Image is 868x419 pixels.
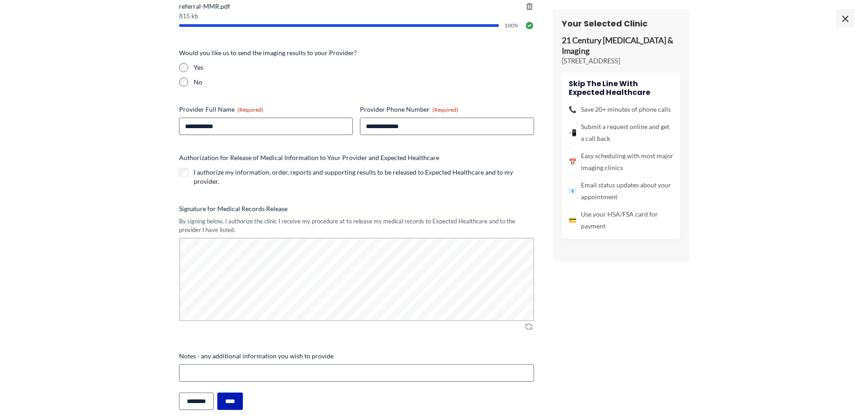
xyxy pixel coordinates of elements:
li: Easy scheduling with most major imaging clinics [569,150,673,174]
img: Clear Signature [523,322,534,331]
span: 815 kb [179,13,534,19]
span: 💳 [569,214,576,226]
label: Signature for Medical Records Release [179,204,534,213]
legend: Would you like us to send the imaging results to your Provider? [179,48,357,57]
span: 📞 [569,103,576,115]
legend: Authorization for Release of Medical Information to Your Provider and Expected Healthcare [179,153,439,162]
span: 📅 [569,156,576,168]
li: Submit a request online and get a call back [569,121,673,145]
li: Save 20+ minutes of phone calls [569,103,673,115]
span: 📧 [569,185,576,197]
label: Provider Phone Number [360,105,534,114]
li: Use your HSA/FSA card for payment [569,208,673,232]
label: I authorize my information, order, reports and supporting results to be released to Expected Heal... [194,168,534,186]
span: × [836,9,854,27]
p: 21 Century [MEDICAL_DATA] & Imaging [562,36,680,57]
label: Provider Full Name [179,105,353,114]
div: By signing below, I authorize the clinic I receive my procedure at to release my medical records ... [179,217,534,234]
h3: Your Selected Clinic [562,18,680,29]
span: (Required) [237,106,263,113]
span: 📲 [569,127,576,139]
span: 100% [504,23,519,28]
p: [STREET_ADDRESS] [562,57,680,66]
label: Yes [194,63,534,72]
span: (Required) [432,106,458,113]
h4: Skip the line with Expected Healthcare [569,79,673,97]
label: Notes - any additional information you wish to provide [179,352,534,361]
span: referral-MMR.pdf [179,2,534,11]
li: Email status updates about your appointment [569,179,673,203]
label: No [194,78,534,87]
